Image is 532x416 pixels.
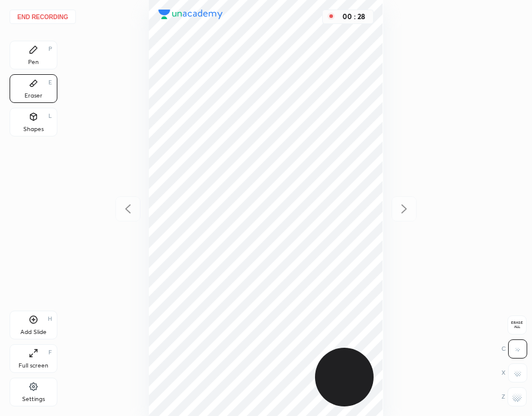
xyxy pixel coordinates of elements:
img: logo.38c385cc.svg [158,10,223,19]
div: F [48,350,52,356]
div: Full screen [19,363,48,369]
div: C [502,339,527,359]
div: Eraser [25,93,42,99]
div: L [48,113,52,119]
span: Erase all [508,321,526,329]
div: E [48,80,52,86]
div: Settings [22,396,45,402]
div: Add Slide [20,329,47,335]
div: Pen [28,59,39,65]
button: End recording [10,10,76,24]
div: H [48,316,52,322]
div: P [48,46,52,52]
div: Shapes [23,126,44,132]
div: Z [502,387,527,406]
div: X [502,363,527,382]
div: 00 : 28 [340,13,368,21]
